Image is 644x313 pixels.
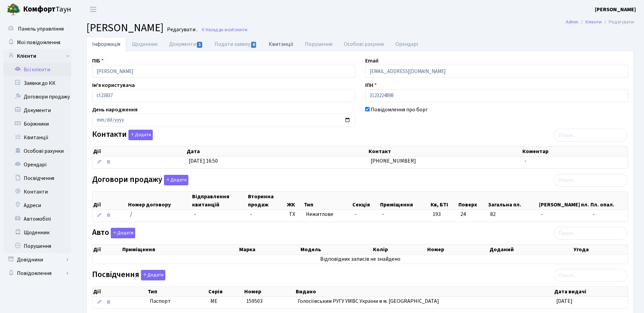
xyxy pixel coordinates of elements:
[92,270,165,280] label: Посвідчення
[490,210,536,218] span: 82
[298,297,439,305] span: Голосіївським РУГУ УМВС України в м. [GEOGRAPHIC_DATA]
[92,106,138,114] label: День народження
[86,20,164,36] span: [PERSON_NAME]
[430,192,458,209] th: Кв, БТІ
[3,185,71,199] a: Контакти
[595,6,636,13] b: [PERSON_NAME]
[3,49,71,63] a: Клієнти
[460,210,485,218] span: 24
[3,63,71,76] a: Всі клієнти
[295,287,554,296] th: Видано
[92,57,104,65] label: ПІБ
[263,37,299,51] a: Квитанції
[3,22,71,36] a: Панель управління
[92,175,188,185] label: Договори продажу
[122,245,238,254] th: Приміщення
[566,18,578,25] a: Admin
[352,192,379,209] th: Секція
[522,147,628,156] th: Коментар
[556,15,644,29] nav: breadcrumb
[355,210,357,218] span: -
[247,192,286,209] th: Вторинна продаж
[23,4,56,15] b: Комфорт
[191,192,247,209] th: Відправлення квитанцій
[556,297,573,305] span: [DATE]
[109,227,135,239] a: Додати
[92,255,628,264] td: Відповідних записів не знайдено
[489,245,573,254] th: Доданий
[244,287,295,296] th: Номер
[300,245,372,254] th: Модель
[554,227,627,240] input: Пошук...
[554,287,628,296] th: Дата видачі
[3,117,71,131] a: Боржники
[85,4,102,15] button: Переключити навігацію
[338,37,390,51] a: Особові рахунки
[554,174,627,187] input: Пошук...
[128,130,153,140] button: Контакти
[7,3,20,16] img: logo.png
[3,253,71,266] a: Довідники
[3,212,71,226] a: Автомобілі
[23,4,71,15] span: Таун
[92,130,153,140] label: Контакти
[3,158,71,171] a: Орендарі
[166,26,198,33] small: Редагувати .
[251,42,256,48] span: 6
[554,129,627,142] input: Пошук...
[189,157,218,165] span: [DATE] 16:50
[210,297,217,305] span: МЕ
[390,37,424,51] a: Орендарі
[150,297,205,305] span: Паспорт
[554,269,627,282] input: Пошук...
[126,37,163,51] a: Щоденник
[365,81,377,89] label: ІПН
[371,106,428,114] label: Повідомлення про борг
[382,210,384,218] span: -
[86,37,126,51] a: Інформація
[3,226,71,239] a: Щоденник
[92,287,147,296] th: Дії
[18,25,64,33] span: Панель управління
[92,81,135,89] label: Ім'я користувача
[17,39,60,46] span: Мої повідомлення
[92,147,186,156] th: Дії
[289,210,300,218] span: ТХ
[538,192,590,209] th: [PERSON_NAME] пл.
[92,228,135,238] label: Авто
[458,192,487,209] th: Поверх
[201,26,247,33] a: Назад до всіхКлієнти
[246,297,263,305] span: 159503
[3,104,71,117] a: Документи
[130,210,132,218] span: /
[127,192,191,209] th: Номер договору
[573,245,628,254] th: Угода
[186,147,368,156] th: Дата
[92,192,127,209] th: Дії
[590,192,628,209] th: Пл. опал.
[197,42,202,48] span: 1
[3,36,71,49] a: Мої повідомлення
[164,175,188,185] button: Договори продажу
[111,228,135,238] button: Авто
[602,18,634,26] li: Редагувати
[3,144,71,158] a: Особові рахунки
[368,147,522,156] th: Контакт
[427,245,489,254] th: Номер
[250,210,252,218] span: -
[595,5,636,14] a: [PERSON_NAME]
[299,37,338,51] a: Порушення
[524,157,526,165] span: -
[3,266,71,280] a: Повідомлення
[163,37,209,51] a: Документи
[3,239,71,253] a: Порушення
[286,192,303,209] th: ЖК
[379,192,430,209] th: Приміщення
[208,287,243,296] th: Серія
[541,210,587,218] span: -
[3,90,71,104] a: Договори продажу
[365,57,378,65] label: Email
[3,199,71,212] a: Адреси
[593,210,625,218] span: -
[306,210,349,218] span: Нежитлове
